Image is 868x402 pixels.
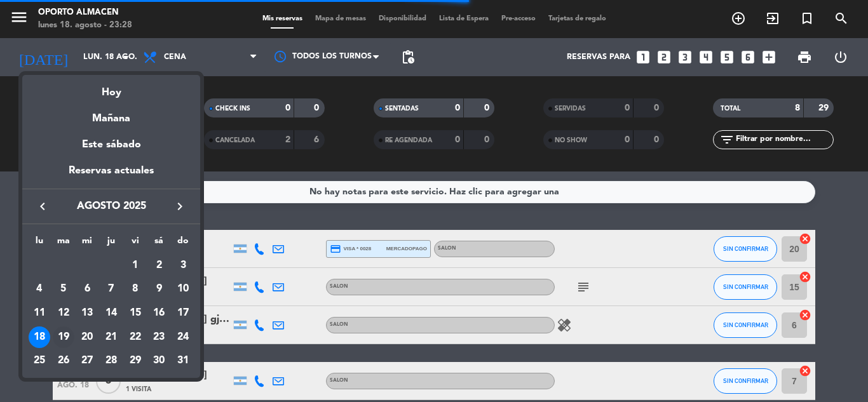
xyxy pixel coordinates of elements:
div: 25 [29,351,50,372]
td: 5 de agosto de 2025 [51,278,76,302]
td: 8 de agosto de 2025 [123,278,147,302]
td: 26 de agosto de 2025 [51,349,76,373]
td: 10 de agosto de 2025 [171,278,195,302]
td: 15 de agosto de 2025 [123,301,147,325]
td: 22 de agosto de 2025 [123,325,147,349]
div: 5 [53,278,74,300]
td: 21 de agosto de 2025 [99,325,123,349]
td: 17 de agosto de 2025 [171,301,195,325]
div: 8 [125,278,146,300]
td: 31 de agosto de 2025 [171,349,195,373]
div: 22 [125,326,146,348]
td: 14 de agosto de 2025 [99,301,123,325]
div: 20 [76,326,98,348]
td: 18 de agosto de 2025 [27,325,51,349]
td: 9 de agosto de 2025 [147,278,172,302]
span: agosto 2025 [54,198,168,215]
th: viernes [123,234,147,253]
div: 10 [172,278,194,300]
td: 19 de agosto de 2025 [51,325,76,349]
div: 31 [172,351,194,372]
td: 6 de agosto de 2025 [75,278,99,302]
th: jueves [99,234,123,253]
div: 27 [76,351,98,372]
div: 23 [148,326,170,348]
div: 9 [148,278,170,300]
div: 29 [125,351,146,372]
div: 21 [100,326,122,348]
div: Reservas actuales [22,163,200,189]
button: keyboard_arrow_right [168,198,191,215]
div: 6 [76,278,98,300]
td: AGO. [27,253,123,278]
button: keyboard_arrow_left [31,198,54,215]
td: 7 de agosto de 2025 [99,278,123,302]
td: 2 de agosto de 2025 [147,253,172,278]
th: lunes [27,234,51,253]
div: 1 [125,255,146,276]
td: 1 de agosto de 2025 [123,253,147,278]
div: 26 [53,351,74,372]
div: 12 [53,302,74,324]
div: 30 [148,351,170,372]
div: 17 [172,302,194,324]
th: martes [51,234,76,253]
td: 30 de agosto de 2025 [147,349,172,373]
div: 24 [172,326,194,348]
td: 20 de agosto de 2025 [75,325,99,349]
div: 2 [148,255,170,276]
div: 18 [29,326,50,348]
td: 11 de agosto de 2025 [27,301,51,325]
td: 27 de agosto de 2025 [75,349,99,373]
div: 16 [148,302,170,324]
div: Este sábado [22,127,200,163]
i: keyboard_arrow_left [35,199,50,214]
td: 28 de agosto de 2025 [99,349,123,373]
div: 14 [100,302,122,324]
td: 12 de agosto de 2025 [51,301,76,325]
div: 28 [100,351,122,372]
th: sábado [147,234,172,253]
div: 11 [29,302,50,324]
td: 13 de agosto de 2025 [75,301,99,325]
td: 4 de agosto de 2025 [27,278,51,302]
td: 24 de agosto de 2025 [171,325,195,349]
th: miércoles [75,234,99,253]
div: Hoy [22,75,200,101]
div: 15 [125,302,146,324]
td: 23 de agosto de 2025 [147,325,172,349]
th: domingo [171,234,195,253]
td: 3 de agosto de 2025 [171,253,195,278]
td: 25 de agosto de 2025 [27,349,51,373]
td: 16 de agosto de 2025 [147,301,172,325]
div: Mañana [22,101,200,127]
div: 13 [76,302,98,324]
div: 4 [29,278,50,300]
div: 19 [53,326,74,348]
div: 3 [172,255,194,276]
i: keyboard_arrow_right [172,199,187,214]
div: 7 [100,278,122,300]
td: 29 de agosto de 2025 [123,349,147,373]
